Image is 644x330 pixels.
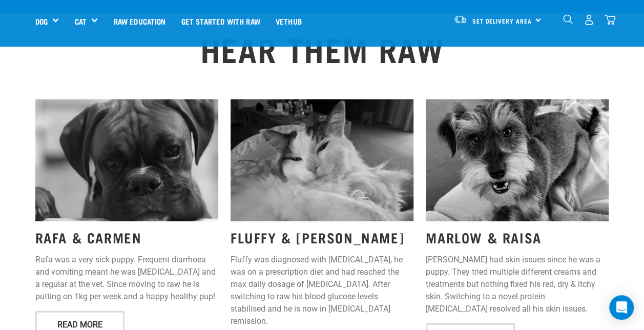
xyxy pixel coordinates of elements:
img: user.png [584,14,594,25]
img: home-icon@2x.png [605,14,615,25]
img: 269881260 444582443780960 8214543412923568303 n 1 1 [426,99,609,221]
a: Dog [35,15,48,27]
p: Rafa was a very sick puppy. Frequent diarrhoea and vomiting meant he was [MEDICAL_DATA] and a reg... [35,254,218,303]
h3: MARLOW & RAISA [426,230,609,245]
p: [PERSON_NAME] had skin issues since he was a puppy. They tried multiple different creams and trea... [426,254,609,315]
img: home-icon-1@2x.png [563,14,573,24]
a: Raw Education [106,1,173,42]
span: Set Delivery Area [472,19,532,23]
h3: RAFA & CARMEN [35,230,218,245]
div: Open Intercom Messenger [609,295,634,320]
a: Cat [74,15,86,27]
a: Get started with Raw [174,1,268,42]
p: Fluffy was diagnosed with [MEDICAL_DATA], he was on a prescription diet and had reached the max d... [231,254,413,327]
a: Vethub [268,1,309,42]
img: RAW STORIES 18 1 [35,99,218,221]
h2: HEAR THEM RAW [35,30,609,67]
h3: FLUFFY & [PERSON_NAME] [231,230,413,245]
img: van-moving.png [453,15,467,24]
img: RAW STORIES 1 1 [231,99,413,221]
